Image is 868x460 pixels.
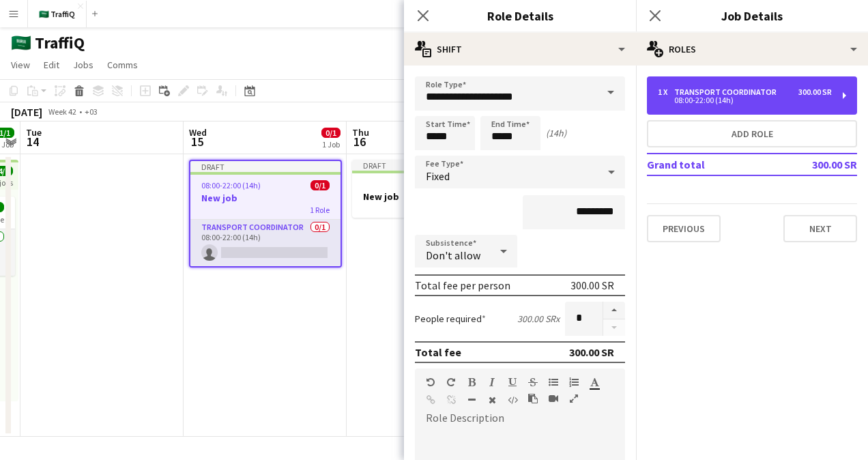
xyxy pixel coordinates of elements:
[352,190,505,203] h3: New job
[636,7,868,25] h3: Job Details
[68,56,99,74] a: Jobs
[569,393,579,404] button: Fullscreen
[647,215,721,242] button: Previous
[189,160,342,268] app-job-card: Draft08:00-22:00 (14h)0/1New job1 RoleTransport Coordinator0/108:00-22:00 (14h)
[11,105,42,119] div: [DATE]
[350,134,369,149] span: 16
[508,377,517,388] button: Underline
[798,87,832,97] div: 300.00 SR
[321,128,341,138] span: 0/1
[426,377,435,388] button: Undo
[647,120,857,147] button: Add role
[190,220,341,266] app-card-role: Transport Coordinator0/108:00-22:00 (14h)
[549,393,558,404] button: Insert video
[73,59,93,71] span: Jobs
[658,87,674,97] div: 1 x
[569,345,614,359] div: 300.00 SR
[85,106,98,117] div: +03
[636,33,868,66] div: Roles
[467,377,476,388] button: Bold
[487,394,497,405] button: Clear Formatting
[508,394,517,405] button: HTML Code
[528,393,538,404] button: Paste as plain text
[783,215,857,242] button: Next
[590,377,599,388] button: Text Color
[38,56,65,74] a: Edit
[45,106,79,117] span: Week 42
[549,377,558,388] button: Unordered List
[352,126,369,139] span: Thu
[771,154,857,175] td: 300.00 SR
[569,377,579,388] button: Ordered List
[658,97,832,104] div: 08:00-22:00 (14h)
[5,56,35,74] a: View
[310,180,330,190] span: 0/1
[467,394,476,405] button: Horizontal Line
[102,56,143,74] a: Comms
[310,205,330,215] span: 1 Role
[528,377,538,388] button: Strikethrough
[190,192,341,204] h3: New job
[426,248,480,262] span: Don't allow
[322,139,340,149] div: 1 Job
[426,169,450,183] span: Fixed
[404,7,636,25] h3: Role Details
[190,161,341,172] div: Draft
[11,59,30,71] span: View
[446,377,456,388] button: Redo
[11,33,85,53] h1: 🇸🇦 TraffiQ
[24,134,42,149] span: 14
[546,127,566,139] div: (14h)
[187,134,207,149] span: 15
[28,1,87,27] button: 🇸🇦 TraffiQ
[44,59,59,71] span: Edit
[26,126,42,139] span: Tue
[189,126,207,139] span: Wed
[517,313,560,325] div: 300.00 SR x
[201,180,261,190] span: 08:00-22:00 (14h)
[570,278,614,292] div: 300.00 SR
[352,160,505,218] app-job-card: DraftNew job
[404,33,636,66] div: Shift
[487,377,497,388] button: Italic
[674,87,782,97] div: Transport Coordinator
[415,313,486,325] label: People required
[647,154,771,175] td: Grand total
[107,59,138,71] span: Comms
[415,278,510,292] div: Total fee per person
[352,160,505,171] div: Draft
[415,345,461,359] div: Total fee
[603,302,625,319] button: Increase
